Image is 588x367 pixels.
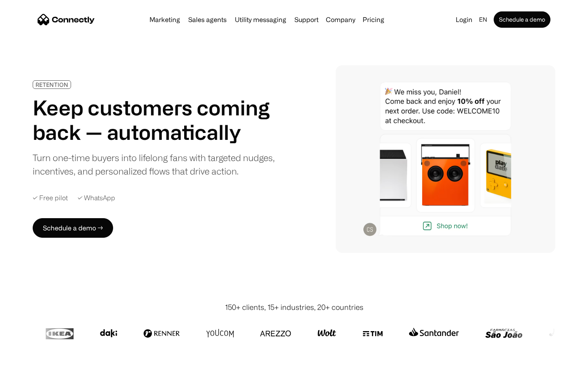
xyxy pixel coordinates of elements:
[452,14,476,25] a: Login
[494,11,550,28] a: Schedule a demo
[185,16,230,23] a: Sales agents
[326,14,355,25] div: Company
[33,194,68,202] div: ✓ Free pilot
[146,16,183,23] a: Marketing
[232,16,290,23] a: Utility messaging
[33,218,113,238] a: Schedule a demo →
[16,353,49,364] ul: Language list
[225,302,363,313] div: 150+ clients, 15+ industries, 20+ countries
[359,16,388,23] a: Pricing
[33,95,281,144] h1: Keep customers coming back — automatically
[36,82,68,88] div: RETENTION
[479,14,487,25] div: en
[291,16,322,23] a: Support
[78,194,115,202] div: ✓ WhatsApp
[8,352,49,364] aside: Language selected: English
[33,151,281,178] div: Turn one-time buyers into lifelong fans with targeted nudges, incentives, and personalized flows ...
